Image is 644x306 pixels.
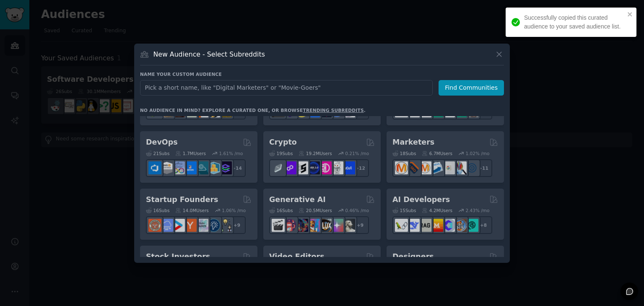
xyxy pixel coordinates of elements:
[140,107,366,113] div: No audience in mind? Explore a curated one, or browse .
[524,13,625,31] div: Successfully copied this curated audience to your saved audience list.
[627,11,633,18] button: close
[303,108,364,113] a: trending subreddits
[439,80,504,96] button: Find Communities
[140,71,504,77] h3: Name your custom audience
[140,80,433,96] input: Pick a short name, like "Digital Marketers" or "Movie-Goers"
[153,50,265,59] h3: New Audience - Select Subreddits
